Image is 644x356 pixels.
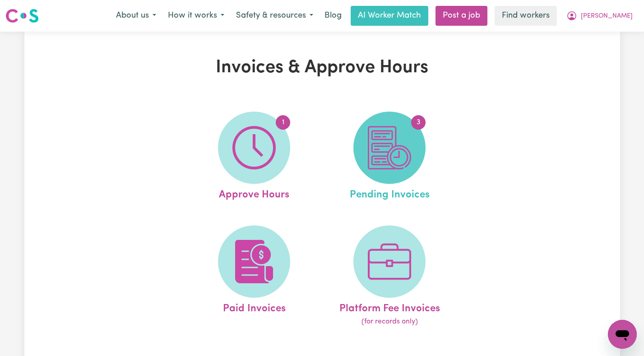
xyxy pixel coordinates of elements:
[324,112,454,203] a: Pending Invoices
[411,115,426,130] span: 3
[276,115,290,130] span: 1
[189,112,319,203] a: Approve Hours
[351,6,428,26] a: AI Worker Match
[223,298,286,317] span: Paid Invoices
[581,11,633,21] span: [PERSON_NAME]
[495,6,557,26] a: Find workers
[561,6,639,25] button: My Account
[162,6,230,25] button: How it works
[230,6,319,25] button: Safety & resources
[5,5,39,26] a: Careseekers logo
[110,6,162,25] button: About us
[436,6,487,26] a: Post a job
[608,320,637,349] iframe: Button to launch messaging window
[129,57,515,79] h1: Invoices & Approve Hours
[339,298,440,317] span: Platform Fee Invoices
[219,184,289,203] span: Approve Hours
[5,8,39,24] img: Careseekers logo
[319,6,347,26] a: Blog
[350,184,430,203] span: Pending Invoices
[324,225,454,328] a: Platform Fee Invoices(for records only)
[189,225,319,328] a: Paid Invoices
[361,316,418,327] span: (for records only)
